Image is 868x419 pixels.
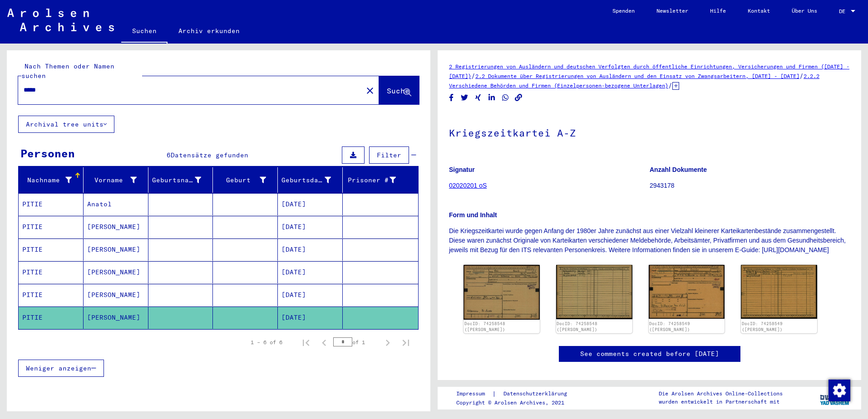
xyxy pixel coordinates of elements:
[475,73,799,79] a: 2.2 Dokumente über Registrierungen von Ausländern und den Einsatz von Zwangsarbeitern, [DATE] - [...
[473,92,483,103] button: Share on Xing
[818,386,852,409] img: yv_logo.png
[650,166,707,173] b: Anzahl Dokumente
[464,321,505,332] a: DocID: 74258548 ([PERSON_NAME])
[377,151,401,159] span: Filter
[343,167,418,193] mat-header-cell: Prisoner #
[839,8,849,15] span: DE
[121,20,168,44] a: Suchen
[19,261,84,283] mat-cell: PITIE
[379,76,419,104] button: Suche
[19,239,84,261] mat-cell: PITIE
[449,182,487,189] a: 02020201 oS
[19,307,84,329] mat-cell: PITIE
[668,81,672,89] span: /
[449,211,497,219] b: Form und Inhalt
[449,112,850,152] h1: Kriegszeitkartei A-Z
[167,151,171,159] span: 6
[213,167,278,193] mat-header-cell: Geburt‏
[449,63,849,79] a: 2 Registrierungen von Ausländern und deutschen Verfolgten durch öffentliche Einrichtungen, Versic...
[496,389,578,399] a: Datenschutzerklärung
[84,261,148,283] mat-cell: [PERSON_NAME]
[460,92,469,103] button: Share on Twitter
[278,216,343,238] mat-cell: [DATE]
[346,173,407,187] div: Prisoner #
[168,20,251,42] a: Archiv erkunden
[18,116,114,133] button: Archival tree units
[278,284,343,306] mat-cell: [DATE]
[278,307,343,329] mat-cell: [DATE]
[278,239,343,261] mat-cell: [DATE]
[278,193,343,215] mat-cell: [DATE]
[19,216,84,238] mat-cell: PITIE
[447,92,456,103] button: Share on Facebook
[22,175,72,185] div: Nachname
[659,390,783,398] p: Die Arolsen Archives Online-Collections
[148,167,213,193] mat-header-cell: Geburtsname
[464,265,540,320] img: 001.jpg
[829,380,850,401] img: Zustimmung ändern
[365,85,375,96] mat-icon: close
[171,151,248,159] span: Datensätze gefunden
[19,193,84,215] mat-cell: PITIE
[26,364,91,372] span: Weniger anzeigen
[19,167,84,193] mat-header-cell: Nachname
[580,349,719,359] a: See comments created before [DATE]
[22,173,83,187] div: Nachname
[152,175,202,185] div: Geburtsname
[449,226,850,255] p: Die Kriegszeitkartei wurde gegen Anfang der 1980er Jahre zunächst aus einer Vielzahl kleinerer Ka...
[84,167,148,193] mat-header-cell: Vorname
[799,72,804,80] span: /
[387,86,409,95] span: Suche
[84,307,148,329] mat-cell: [PERSON_NAME]
[501,92,510,103] button: Share on WhatsApp
[487,92,497,103] button: Share on LinkedIn
[18,360,104,377] button: Weniger anzeigen
[456,389,492,399] a: Impressum
[369,146,409,164] button: Filter
[456,399,578,407] p: Copyright © Arolsen Archives, 2021
[456,389,578,399] div: |
[397,333,415,351] button: Last page
[217,173,277,187] div: Geburt‏
[152,173,213,187] div: Geburtsname
[649,265,725,319] img: 001.jpg
[19,284,84,306] mat-cell: PITIE
[21,62,114,80] mat-label: Nach Themen oder Namen suchen
[471,72,475,80] span: /
[361,81,379,99] button: Clear
[557,321,597,332] a: DocID: 74258548 ([PERSON_NAME])
[741,265,817,319] img: 002.jpg
[7,9,114,31] img: Arolsen_neg.svg
[251,338,282,346] div: 1 – 6 of 6
[346,175,396,185] div: Prisoner #
[87,173,148,187] div: Vorname
[333,338,379,346] div: of 1
[84,216,148,238] mat-cell: [PERSON_NAME]
[315,333,333,351] button: Previous page
[649,321,690,332] a: DocID: 74258549 ([PERSON_NAME])
[828,379,850,401] div: Zustimmung ändern
[20,145,75,161] div: Personen
[742,321,783,332] a: DocID: 74258549 ([PERSON_NAME])
[556,265,632,319] img: 002.jpg
[84,284,148,306] mat-cell: [PERSON_NAME]
[449,166,475,173] b: Signatur
[84,239,148,261] mat-cell: [PERSON_NAME]
[659,398,783,406] p: wurden entwickelt in Partnerschaft mit
[217,175,266,185] div: Geburt‏
[278,167,343,193] mat-header-cell: Geburtsdatum
[297,333,315,351] button: First page
[379,333,397,351] button: Next page
[281,173,342,187] div: Geburtsdatum
[278,261,343,283] mat-cell: [DATE]
[650,181,850,190] p: 2943178
[84,193,148,215] mat-cell: Anatol
[87,175,137,185] div: Vorname
[514,92,523,103] button: Copy link
[281,175,331,185] div: Geburtsdatum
